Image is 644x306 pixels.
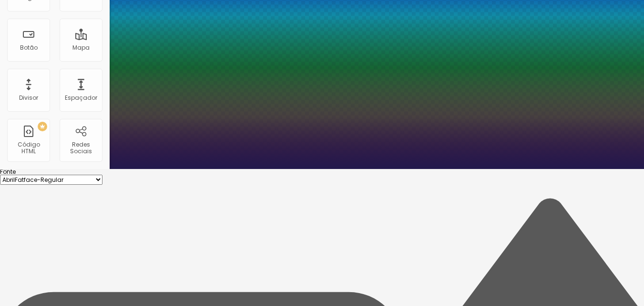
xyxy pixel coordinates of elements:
font: Espaçador [65,94,97,102]
font: Código HTML [18,140,40,155]
font: Redes Sociais [70,140,92,155]
font: Divisor [19,94,38,102]
font: Mapa [72,43,90,52]
font: Botão [20,43,38,52]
